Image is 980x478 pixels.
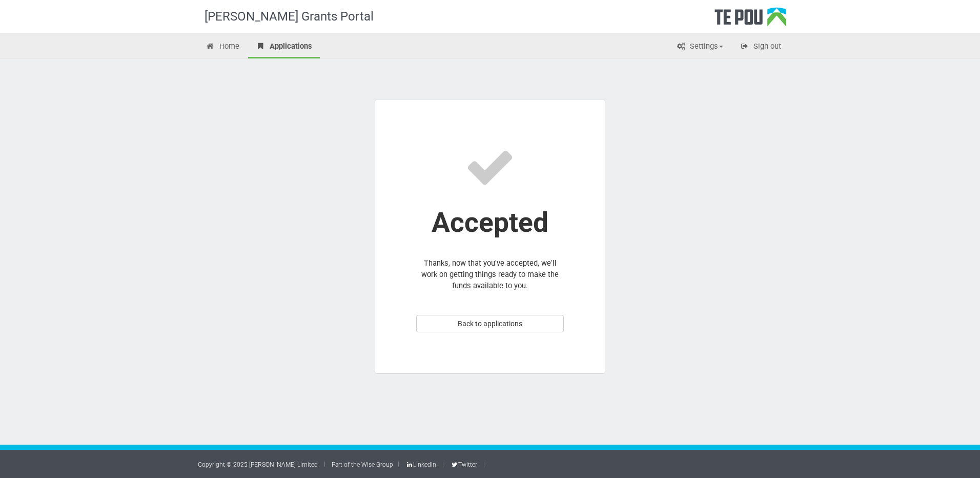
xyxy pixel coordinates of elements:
div: Te Pou Logo [714,7,786,33]
a: LinkedIn [405,461,436,468]
div: Accepted [416,218,564,227]
a: Back to applications [416,315,564,332]
a: Settings [668,36,731,58]
a: Part of the Wise Group [332,461,393,468]
a: Home [198,36,247,58]
a: Applications [248,36,320,58]
a: Sign out [732,36,789,58]
p: Thanks, now that you've accepted, we'll work on getting things ready to make the funds available ... [416,257,564,291]
a: Twitter [450,461,477,468]
a: Copyright © 2025 [PERSON_NAME] Limited [198,461,318,468]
